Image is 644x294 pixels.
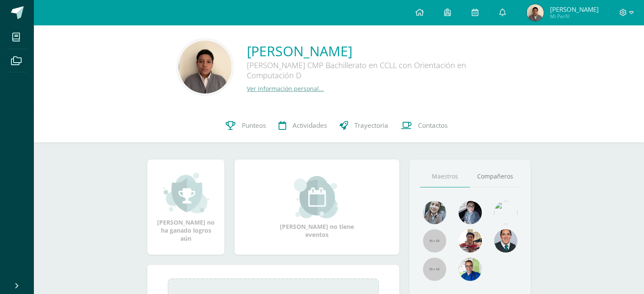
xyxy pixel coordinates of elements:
a: Punteos [219,109,272,143]
img: c25c8a4a46aeab7e345bf0f34826bacf.png [494,201,517,224]
img: b8baad08a0802a54ee139394226d2cf3.png [459,201,482,224]
div: [PERSON_NAME] no ha ganado logros aún [156,172,216,242]
img: achievement_small.png [163,172,209,214]
img: 55x55 [423,229,446,253]
a: Maestros [420,166,470,187]
img: 11152eb22ca3048aebc25a5ecf6973a7.png [459,229,482,253]
span: Punteos [242,121,266,130]
img: 0616daefc76eb382189b0c3aa7251d7f.png [179,41,232,93]
a: Compañeros [470,166,520,187]
img: 55x55 [423,258,446,281]
a: Trayectoria [333,109,395,143]
img: 85c060be1baae49e213f9435fe6f6402.png [527,4,544,21]
a: Actividades [272,109,333,143]
a: [PERSON_NAME] [247,42,501,60]
span: Trayectoria [354,121,388,130]
img: event_small.png [294,176,340,218]
img: 45bd7986b8947ad7e5894cbc9b781108.png [423,201,446,224]
img: eec80b72a0218df6e1b0c014193c2b59.png [494,229,517,253]
span: Actividades [293,121,327,130]
div: [PERSON_NAME] no tiene eventos [275,176,359,239]
span: Mi Perfil [550,13,599,20]
div: [PERSON_NAME] CMP Bachillerato en CCLL con Orientación en Computación D [247,60,501,85]
a: Contactos [395,109,454,143]
span: Contactos [418,121,448,130]
span: [PERSON_NAME] [550,5,599,14]
a: Ver información personal... [247,85,324,93]
img: 10741f48bcca31577cbcd80b61dad2f3.png [459,258,482,281]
